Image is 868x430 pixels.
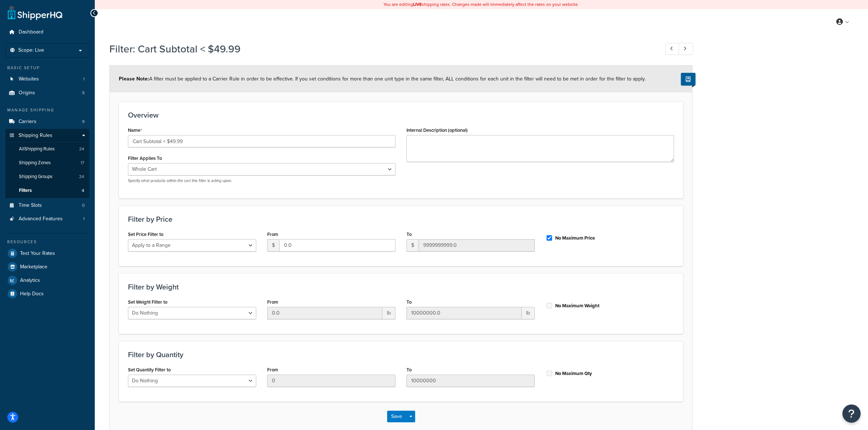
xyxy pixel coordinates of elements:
span: Marketplace [20,264,47,270]
a: Shipping Zones17 [5,156,89,170]
label: No Maximum Weight [555,303,599,309]
a: Help Docs [5,287,89,300]
span: Test Your Rates [20,250,55,257]
span: A filter must be applied to a Carrier Rule in order to be effective. If you set conditions for mo... [119,75,646,83]
span: 0 [82,202,85,209]
li: Filters [5,184,89,197]
label: Internal Description (optional) [406,127,468,133]
li: Shipping Rules [5,129,89,198]
a: Time Slots0 [5,199,89,212]
div: Manage Shipping [5,107,89,113]
span: $ [406,239,419,252]
label: Set Price Filter to [128,232,163,237]
h3: Filter by Price [128,215,674,223]
label: From [267,367,278,372]
span: lb [382,307,396,319]
a: Previous Record [665,43,680,55]
a: Origins9 [5,86,89,100]
a: Next Record [679,43,693,55]
label: To [406,367,412,372]
label: No Maximum Price [555,235,595,241]
button: Save [387,411,407,422]
label: From [267,232,278,237]
h3: Filter by Quantity [128,351,674,359]
a: Carriers9 [5,115,89,129]
li: Shipping Zones [5,156,89,170]
strong: Please Note: [119,75,149,83]
a: AllShipping Rules24 [5,142,89,156]
span: Websites [19,76,39,82]
div: Basic Setup [5,65,89,71]
a: Websites1 [5,72,89,86]
span: 9 [82,90,85,96]
span: Shipping Zones [19,160,51,166]
a: Filters4 [5,184,89,197]
label: From [267,299,278,305]
label: To [406,232,412,237]
span: 1 [83,76,85,82]
button: Show Help Docs [681,73,696,86]
span: Scope: Live [18,47,44,54]
span: Dashboard [19,29,43,35]
label: No Maximum Qty [555,370,592,377]
div: Resources [5,239,89,245]
h3: Filter by Weight [128,283,674,291]
span: 17 [81,160,84,166]
li: Carriers [5,115,89,129]
label: Set Quantity Filter to [128,367,171,372]
p: Specify what products within the cart this filter is acting upon. [128,178,396,184]
button: Open Resource Center [842,405,861,423]
span: Time Slots [19,202,42,209]
a: Marketplace [5,260,89,273]
span: 9 [82,119,85,125]
span: 24 [79,146,84,152]
a: Test Your Rates [5,247,89,260]
span: 4 [82,188,84,194]
label: To [406,299,412,305]
span: 1 [83,216,85,222]
span: All Shipping Rules [19,146,55,152]
a: Shipping Groups24 [5,170,89,184]
li: Origins [5,86,89,100]
span: Carriers [19,119,36,125]
h1: Filter: Cart Subtotal < $49.99 [109,42,652,56]
a: Shipping Rules [5,129,89,142]
span: Shipping Rules [19,133,52,139]
label: Filter Applies To [128,155,162,161]
span: Origins [19,90,35,96]
span: Advanced Features [19,216,63,222]
li: Time Slots [5,199,89,212]
label: Name [128,127,142,133]
a: Advanced Features1 [5,212,89,226]
li: Websites [5,72,89,86]
a: Analytics [5,274,89,287]
span: lb [522,307,535,319]
b: LIVE [413,1,422,8]
label: Set Weight Filter to [128,299,167,305]
span: Help Docs [20,291,44,297]
li: Shipping Groups [5,170,89,184]
span: Filters [19,188,32,194]
span: 24 [79,174,84,180]
li: Advanced Features [5,212,89,226]
span: Analytics [20,277,40,284]
span: $ [267,239,279,252]
a: Dashboard [5,25,89,39]
h3: Overview [128,111,674,119]
span: Shipping Groups [19,174,52,180]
